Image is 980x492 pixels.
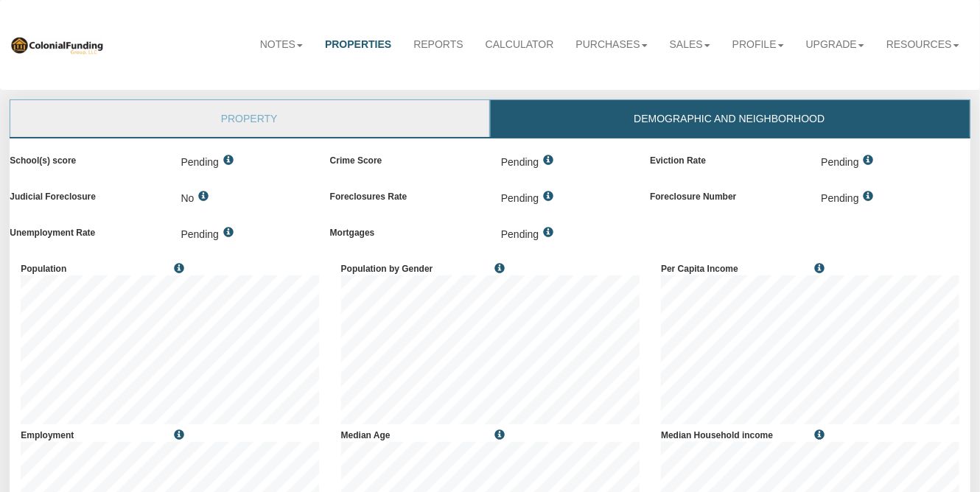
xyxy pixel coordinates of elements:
p: Pending [501,186,539,211]
a: Upgrade [795,28,875,60]
label: Mortgages [330,222,490,239]
label: Employment [21,424,169,442]
label: School(s) score [10,150,169,167]
p: No [181,186,195,211]
a: Demographic and Neighborhood [491,100,968,137]
a: Notes [249,28,314,60]
label: Median Household income [661,424,810,442]
p: Pending [821,186,858,211]
label: Median Age [341,424,490,442]
label: Crime Score [330,150,490,167]
p: Pending [501,150,539,175]
a: Property [10,100,488,137]
a: Resources [875,28,970,60]
label: Eviction Rate [650,150,810,167]
img: 569736 [10,35,104,55]
label: Per Capita Income [661,258,810,275]
p: Pending [821,150,858,175]
label: Population [21,258,169,275]
label: Foreclosure Number [650,186,810,203]
a: Purchases [565,28,659,60]
p: Pending [501,222,539,247]
a: Properties [314,28,402,60]
a: Sales [659,28,721,60]
a: Calculator [475,28,565,60]
a: Profile [721,28,795,60]
p: Pending [181,150,219,175]
label: Population by Gender [341,258,490,275]
label: Foreclosures Rate [330,186,490,203]
label: Unemployment Rate [10,222,169,239]
label: Judicial Foreclosure [10,186,169,203]
p: Pending [181,222,219,247]
a: Reports [402,28,474,60]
